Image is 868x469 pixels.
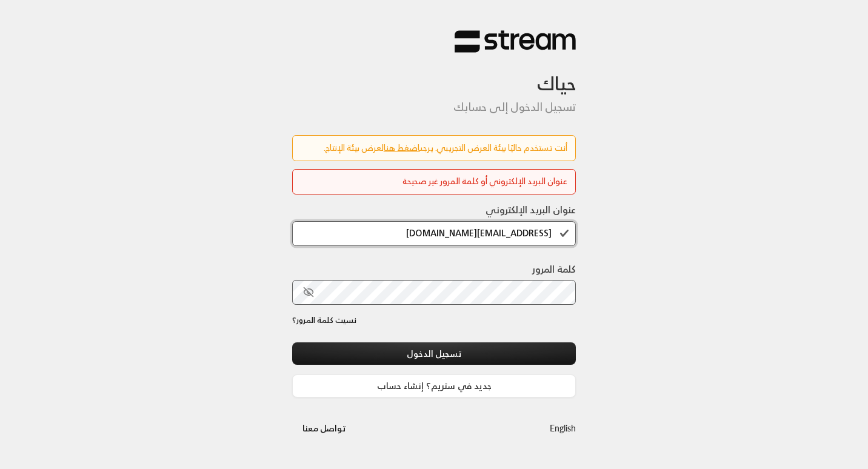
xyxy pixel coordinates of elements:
button: تسجيل الدخول [292,342,576,365]
input: اكتب بريدك الإلكتروني هنا [292,221,576,246]
div: عنوان البريد الإلكتروني أو كلمة المرور غير صحيحة [301,175,567,188]
a: اضغط هنا [384,140,420,155]
a: نسيت كلمة المرور؟ [292,314,356,327]
label: عنوان البريد الإلكتروني [486,202,576,217]
a: جديد في ستريم؟ إنشاء حساب [292,374,576,397]
h5: تسجيل الدخول إلى حسابك [292,101,576,114]
img: Stream Logo [455,30,576,53]
a: تواصل معنا [292,421,356,436]
div: أنت تستخدم حاليًا بيئة العرض التجريبي. يرجى لعرض بيئة الإنتاج. [301,142,567,155]
label: كلمة المرور [532,262,576,276]
button: تواصل معنا [292,417,356,439]
a: English [550,417,576,439]
h3: حياك [292,53,576,95]
button: toggle password visibility [298,282,319,302]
